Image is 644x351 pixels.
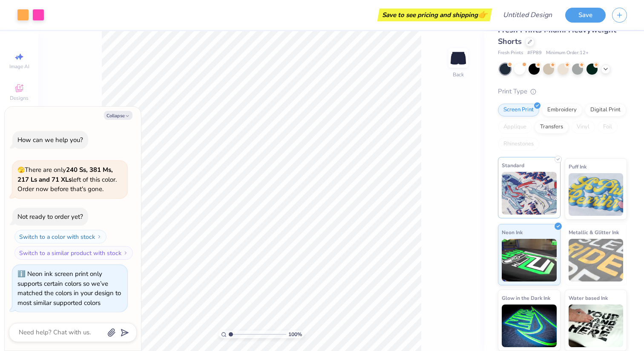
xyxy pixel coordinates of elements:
[571,121,595,133] div: Vinyl
[17,136,83,144] div: How can we help you?
[535,121,569,133] div: Transfers
[17,212,83,221] div: Not ready to order yet?
[546,49,589,57] span: Minimum Order: 12 +
[502,293,550,302] span: Glow in the Dark Ink
[498,121,532,133] div: Applique
[9,63,29,70] span: Image AI
[496,6,559,23] input: Untitled Design
[104,111,132,120] button: Collapse
[502,161,524,170] span: Standard
[598,121,618,133] div: Foil
[17,270,121,307] div: Neon ink screen print only supports certain colors so we’ve matched the colors in your design to ...
[17,166,25,174] span: 🫣
[502,305,557,347] img: Glow in the Dark Ink
[123,250,128,255] img: Switch to a similar product with stock
[502,172,557,215] img: Standard
[569,162,586,171] span: Puff Ink
[14,230,106,244] button: Switch to a color with stock
[569,228,619,237] span: Metallic & Glitter Ink
[453,71,464,78] div: Back
[502,228,523,237] span: Neon Ink
[17,165,117,193] span: There are only left of this color. Order now before that's gone.
[498,104,539,116] div: Screen Print
[450,49,467,67] img: Back
[569,293,608,302] span: Water based Ink
[97,234,102,239] img: Switch to a color with stock
[10,95,29,102] span: Designs
[527,49,542,57] span: # FP89
[14,246,133,260] button: Switch to a similar product with stock
[498,138,539,151] div: Rhinestones
[498,87,627,96] div: Print Type
[288,331,302,338] span: 100 %
[565,8,606,23] button: Save
[478,9,487,20] span: 👉
[569,305,624,347] img: Water based Ink
[502,239,557,281] img: Neon Ink
[569,239,624,281] img: Metallic & Glitter Ink
[569,173,624,216] img: Puff Ink
[542,104,582,116] div: Embroidery
[498,49,523,57] span: Fresh Prints
[379,9,490,21] div: Save to see pricing and shipping
[585,104,626,116] div: Digital Print
[17,165,113,184] strong: 240 Ss, 381 Ms, 217 Ls and 71 XLs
